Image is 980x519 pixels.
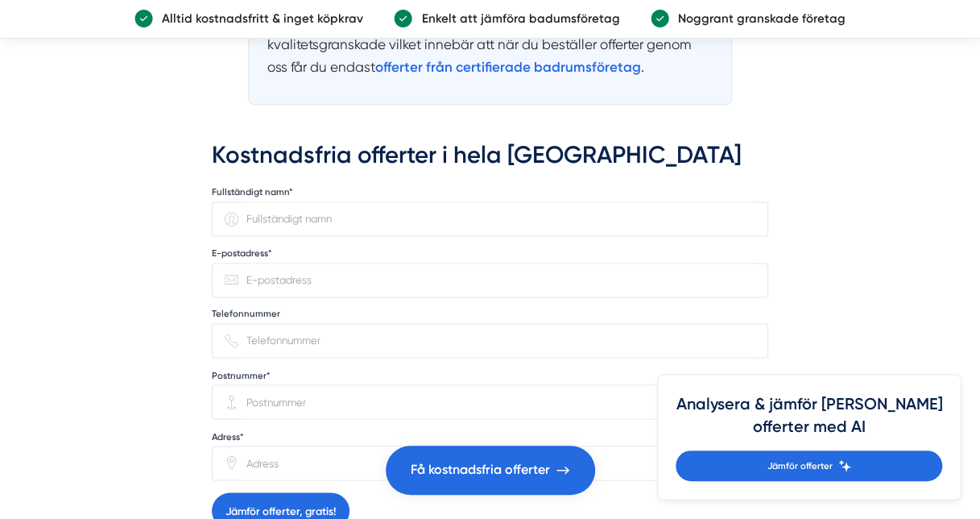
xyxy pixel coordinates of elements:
[238,264,755,297] input: E-postadress
[676,450,942,481] a: Jämför offerter
[212,308,280,320] label: Telefonnummer
[238,446,755,480] input: Adress
[767,459,832,473] span: Jämför offerter
[676,393,942,450] h4: Analysera & jämför [PERSON_NAME] offerter med AI
[386,446,595,495] a: Få kostnadsfria offerter
[375,59,641,75] a: offerter från certifierade badrumsföretag
[411,459,550,480] span: Få kostnadsfria offerter
[238,385,755,418] input: Postnummer
[238,202,755,235] input: Fullständigt namn
[238,324,755,357] input: Telefonnummer
[153,9,363,28] p: Alltid kostnadsfritt & inget köpkrav
[212,139,769,181] h2: Kostnadsfria offerter i hela [GEOGRAPHIC_DATA]
[212,369,271,381] label: Postnummer*
[412,9,619,28] p: Enkelt att jämföra badumsföretag
[225,455,239,470] svg: Pin / Karta
[669,9,846,28] p: Noggrant granskade företag
[212,430,244,442] label: Adress*
[212,186,293,198] label: Fullständigt namn*
[212,247,272,259] label: E-postadress*
[225,334,239,348] svg: Telefon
